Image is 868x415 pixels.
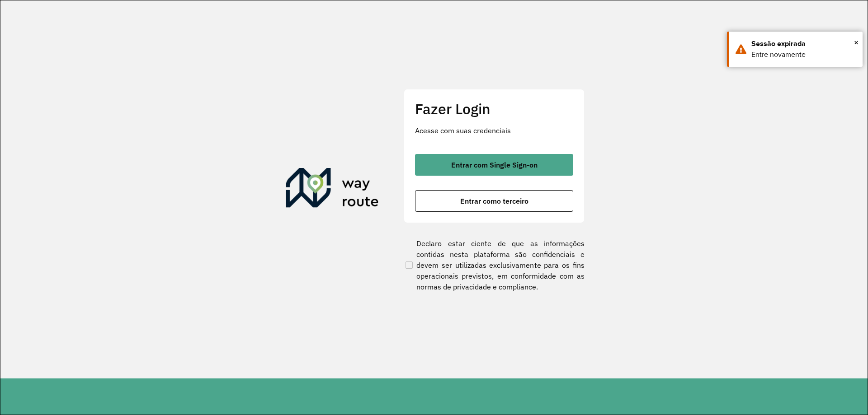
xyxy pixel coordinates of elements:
img: Roteirizador AmbevTech [286,168,379,211]
span: Entrar como terceiro [460,197,528,205]
button: button [415,154,573,176]
div: Sessão expirada [751,38,856,49]
label: Declaro estar ciente de que as informações contidas nesta plataforma são confidenciais e devem se... [404,238,585,292]
span: × [854,36,859,49]
button: Close [854,36,859,49]
h2: Fazer Login [415,100,573,117]
span: Entrar com Single Sign-on [451,161,538,168]
div: Entre novamente [751,49,856,60]
p: Acesse com suas credenciais [415,125,573,136]
button: button [415,190,573,212]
